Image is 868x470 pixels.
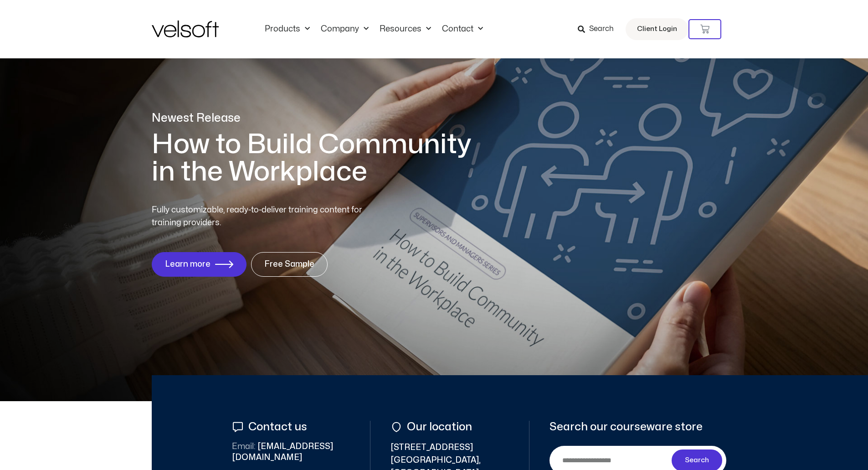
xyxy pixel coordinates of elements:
[578,21,620,37] a: Search
[251,252,328,277] a: Free Sample
[232,441,350,463] span: [EMAIL_ADDRESS][DOMAIN_NAME]
[259,24,315,34] a: ProductsMenu Toggle
[405,421,472,433] span: Our location
[550,421,703,433] span: Search our courseware store
[152,131,484,186] h1: How to Build Community in the Workplace
[264,260,314,269] span: Free Sample
[152,21,219,37] img: Velsoft Training Materials
[437,24,488,34] a: ContactMenu Toggle
[152,252,247,277] a: Learn more
[165,260,211,269] span: Learn more
[232,443,256,450] span: Email:
[685,455,709,466] span: Search
[637,23,677,35] span: Client Login
[315,24,374,34] a: CompanyMenu Toggle
[152,204,379,229] p: Fully customizable, ready-to-deliver training content for training providers.
[259,24,488,34] nav: Menu
[589,23,614,35] span: Search
[246,421,307,433] span: Contact us
[374,24,437,34] a: ResourcesMenu Toggle
[152,110,484,126] p: Newest Release
[626,18,688,40] a: Client Login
